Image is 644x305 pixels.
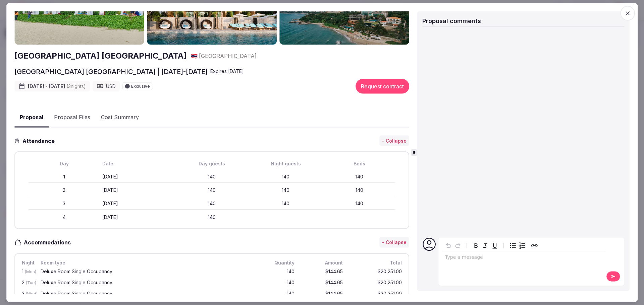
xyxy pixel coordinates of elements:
[93,81,120,91] div: USD
[176,214,248,220] div: 140
[481,241,490,250] button: Italic
[442,251,606,265] div: editable markdown
[20,259,34,266] div: Night
[14,50,187,62] a: [GEOGRAPHIC_DATA] [GEOGRAPHIC_DATA]
[210,68,244,75] div: Expire s [DATE]
[250,200,321,207] div: 140
[264,268,296,276] div: 140
[39,259,258,266] div: Room type
[176,200,248,207] div: 140
[324,160,395,167] div: Beds
[176,160,248,167] div: Day guests
[199,52,257,59] span: [GEOGRAPHIC_DATA]
[102,173,173,180] div: [DATE]
[324,173,395,180] div: 140
[324,187,395,194] div: 140
[29,187,100,194] div: 2
[29,173,100,180] div: 1
[324,200,395,207] div: 140
[29,200,100,207] div: 3
[14,67,208,76] h2: [GEOGRAPHIC_DATA] [GEOGRAPHIC_DATA] | [DATE]-[DATE]
[301,279,344,287] div: $144.65
[301,259,344,266] div: Amount
[264,279,296,287] div: 140
[264,259,296,266] div: Quantity
[102,200,173,207] div: [DATE]
[250,187,321,194] div: 140
[26,280,36,285] span: (Tue)
[350,279,403,287] div: $20,251.00
[102,160,173,167] div: Date
[301,268,344,276] div: $144.65
[530,241,539,250] button: Create link
[20,279,34,287] div: 2
[41,291,257,296] div: Deluxe Room Single Occupancy
[250,160,321,167] div: Night guests
[28,83,86,90] span: [DATE] - [DATE]
[41,269,257,274] div: Deluxe Room Single Occupancy
[25,269,36,274] span: (Mon)
[20,137,60,145] h3: Attendance
[508,241,527,250] div: toggle group
[191,52,198,59] span: 🇹🇭
[350,268,403,276] div: $20,251.00
[379,135,409,146] button: - Collapse
[356,79,409,93] button: Request contract
[102,187,173,194] div: [DATE]
[490,241,499,250] button: Underline
[96,108,144,127] button: Cost Summary
[191,52,198,59] button: 🇹🇭
[20,268,34,276] div: 1
[26,291,38,296] span: (Wed)
[131,84,150,88] span: Exclusive
[102,214,173,220] div: [DATE]
[250,173,321,180] div: 140
[508,241,518,250] button: Bulleted list
[471,241,481,250] button: Bold
[29,214,100,220] div: 4
[21,238,77,246] h3: Accommodations
[29,160,100,167] div: Day
[518,241,527,250] button: Numbered list
[379,237,409,248] button: - Collapse
[41,280,257,285] div: Deluxe Room Single Occupancy
[422,17,481,24] span: Proposal comments
[66,83,86,89] span: ( 3 night s )
[176,187,248,194] div: 140
[350,259,403,266] div: Total
[176,173,248,180] div: 140
[49,108,96,127] button: Proposal Files
[14,107,49,127] button: Proposal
